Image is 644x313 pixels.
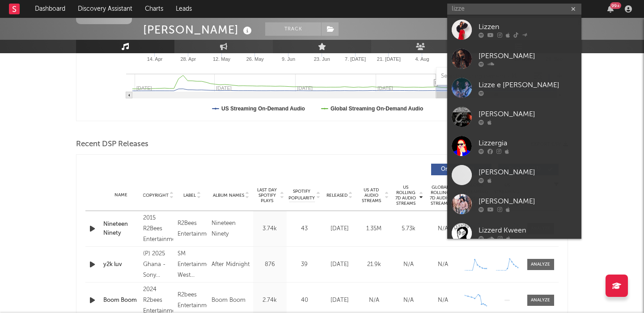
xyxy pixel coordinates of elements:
[180,56,196,62] text: 28. Apr
[359,187,384,203] span: US ATD Audio Streams
[212,259,250,270] div: After Midnight
[479,80,577,90] div: Lizze e [PERSON_NAME]
[143,193,169,198] span: Copyright
[265,22,321,36] button: Track
[447,131,581,161] a: Lizzergia
[178,249,207,281] div: SM Entertainment West Africa Limited
[314,56,330,62] text: 23. Jun
[394,224,424,233] div: 5.73k
[479,138,577,148] div: Lizzergia
[255,224,284,233] div: 3.74k
[447,102,581,131] a: [PERSON_NAME]
[377,56,401,62] text: 21. [DATE]
[359,296,389,305] div: N/A
[213,56,231,62] text: 12. May
[330,106,424,112] text: Global Streaming On-Demand Audio
[326,193,347,198] span: Released
[479,225,577,236] div: Lizzerd Kween
[325,260,355,269] div: [DATE]
[607,5,614,13] button: 99+
[447,190,581,219] a: [PERSON_NAME]
[479,51,577,61] div: [PERSON_NAME]
[212,218,251,240] div: Nineteen Ninety
[447,219,581,248] a: Lizzerd Kween
[76,139,148,150] span: Recent DSP Releases
[428,296,458,305] div: N/A
[212,295,246,306] div: Boom Boom
[436,73,531,80] input: Search by song name or URL
[289,224,320,233] div: 43
[147,56,163,62] text: 14. Apr
[178,290,207,311] div: R2bees Entertainment
[255,296,284,305] div: 2.74k
[325,296,355,305] div: [DATE]
[428,260,458,269] div: N/A
[479,167,577,178] div: [PERSON_NAME]
[289,296,320,305] div: 40
[428,185,453,206] span: Global Rolling 7D Audio Streams
[447,15,581,44] a: Lizzen
[143,249,173,281] div: (P) 2025 Ghana - Sony Music Entertainment West Africa Limited, under exclusive licence from Flip ...
[143,213,173,245] div: 2015 R2Bees Entertainment
[143,22,254,37] div: [PERSON_NAME]
[289,260,320,269] div: 39
[183,193,196,198] span: Label
[255,187,279,203] span: Last Day Spotify Plays
[213,193,244,198] span: Album Names
[359,260,389,269] div: 21.9k
[325,224,355,233] div: [DATE]
[394,260,424,269] div: N/A
[255,260,284,269] div: 876
[178,218,207,240] div: R2Bees Entertainment
[437,167,478,172] span: Originals ( 50 )
[415,56,429,62] text: 4. Aug
[394,185,418,206] span: US Rolling 7D Audio Streams
[103,192,139,199] div: Name
[447,44,581,73] a: [PERSON_NAME]
[246,56,264,62] text: 26. May
[610,2,621,9] div: 99 +
[447,4,581,15] input: Search for artists
[479,21,577,32] div: Lizzen
[359,224,389,233] div: 1.35M
[447,161,581,190] a: [PERSON_NAME]
[394,296,424,305] div: N/A
[103,220,139,237] a: Nineteen Ninety
[431,164,491,175] button: Originals(50)
[103,260,139,269] a: y2k luv
[345,56,366,62] text: 7. [DATE]
[428,224,458,233] div: N/A
[282,56,295,62] text: 9. Jun
[221,106,305,112] text: US Streaming On-Demand Audio
[479,109,577,119] div: [PERSON_NAME]
[479,196,577,207] div: [PERSON_NAME]
[447,73,581,102] a: Lizze e [PERSON_NAME]
[103,296,139,305] a: Boom Boom
[288,188,315,202] span: Spotify Popularity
